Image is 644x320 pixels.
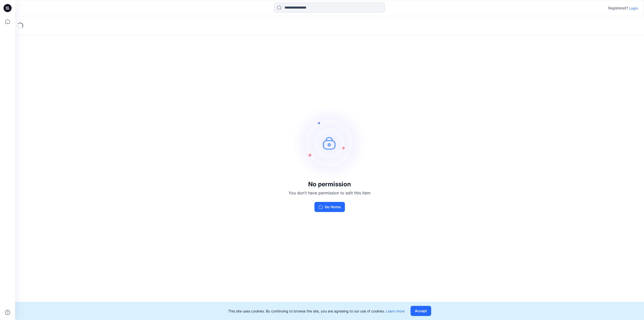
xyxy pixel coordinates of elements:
[608,5,628,11] p: Registered?
[386,309,405,313] a: Learn more
[629,6,638,11] p: Login
[314,202,345,212] button: Go Home
[228,308,405,314] p: This site uses cookies. By continuing to browse the site, you are agreeing to our use of cookies.
[411,306,431,316] button: Accept
[292,105,367,181] img: no-perm.svg
[289,190,371,196] p: You don't have permission to edit this item
[289,181,371,188] h3: No permission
